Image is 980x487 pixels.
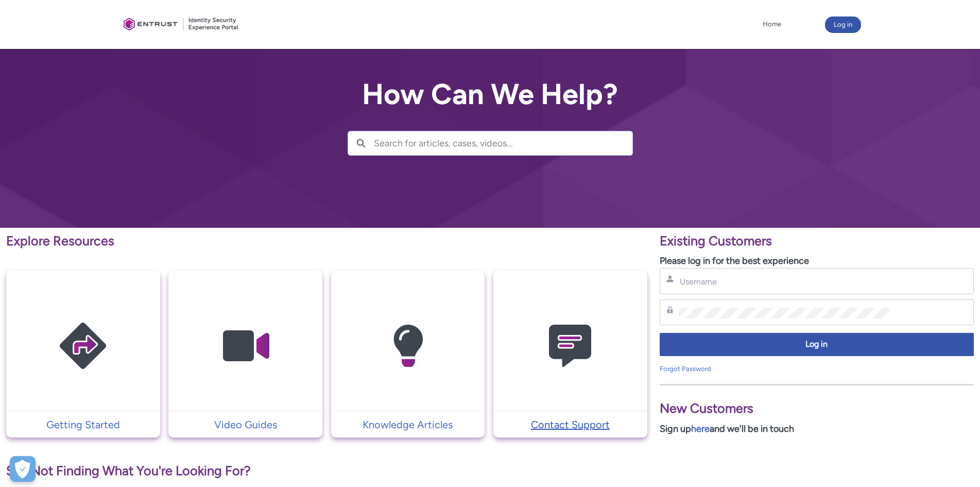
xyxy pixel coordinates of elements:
[660,365,711,373] a: Forgot Password
[660,422,974,436] p: Sign up and we'll be in touch
[10,456,36,482] div: Cookie Preferences
[660,333,974,356] button: Log in
[197,291,295,401] img: Video Guides
[666,339,967,350] span: Log in
[174,417,317,432] p: Video Guides
[825,16,861,33] button: Log in
[331,417,485,432] a: Knowledge Articles
[660,399,974,418] p: New Customers
[11,417,155,432] p: Getting Started
[498,417,642,432] p: Contact Support
[348,131,374,155] button: Search
[359,291,457,401] img: Knowledge Articles
[10,456,36,482] button: Open Preferences
[493,417,647,432] a: Contact Support
[660,231,974,251] p: Existing Customers
[6,231,647,251] p: Explore Resources
[168,417,322,432] a: Video Guides
[336,417,480,432] p: Knowledge Articles
[6,461,647,481] p: Still Not Finding What You're Looking For?
[34,291,132,401] img: Getting Started
[691,423,710,434] a: here
[374,131,632,155] input: Search for articles, cases, videos...
[679,276,889,287] input: Username
[760,16,784,32] a: Home
[660,254,974,268] p: Please log in for the best experience
[348,78,633,110] h2: How Can We Help?
[521,291,619,401] img: Contact Support
[6,417,160,432] a: Getting Started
